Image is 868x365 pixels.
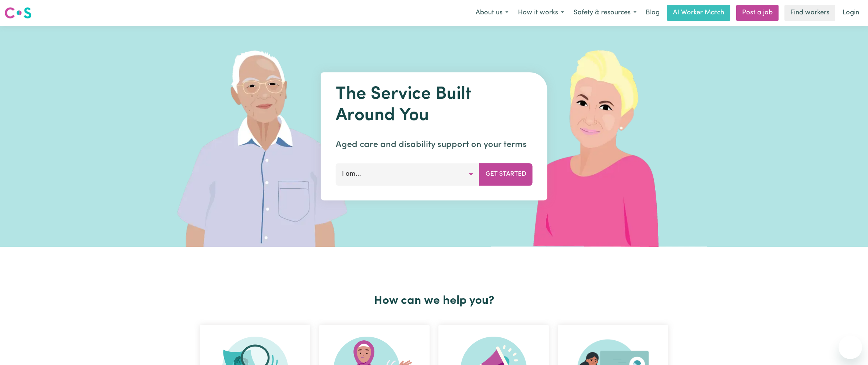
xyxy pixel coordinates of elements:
button: Safety & resources [569,5,641,21]
p: Aged care and disability support on your terms [336,138,533,151]
img: Careseekers logo [4,6,32,20]
a: Find workers [784,5,835,21]
a: Post a job [736,5,779,21]
a: Blog [641,5,664,21]
a: AI Worker Match [667,5,730,21]
button: I am... [336,163,480,185]
iframe: Button to launch messaging window [839,336,862,359]
h2: How can we help you? [195,294,673,308]
h1: The Service Built Around You [336,84,533,126]
a: Login [838,5,864,21]
button: About us [471,5,513,21]
button: How it works [513,5,569,21]
button: Get Started [479,163,533,185]
a: Careseekers logo [4,4,32,21]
